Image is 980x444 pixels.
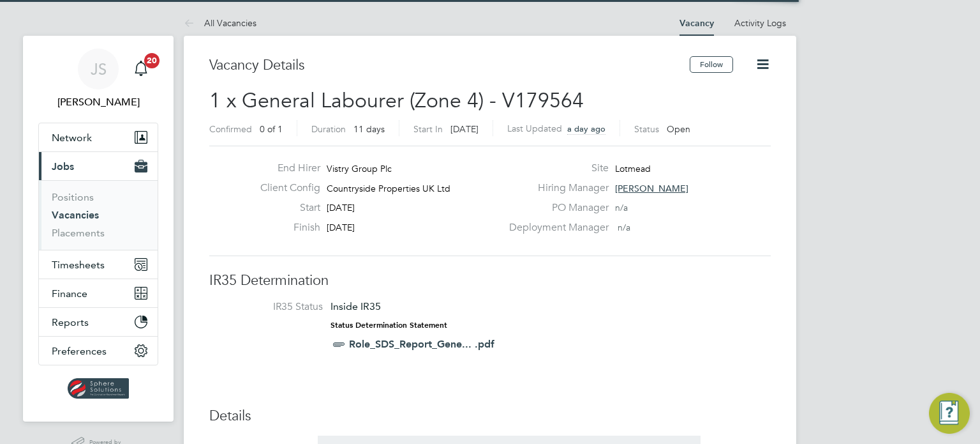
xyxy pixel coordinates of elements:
span: Network [52,132,92,144]
span: [DATE] [327,202,355,213]
label: Deployment Manager [501,221,609,234]
label: Start [250,201,320,215]
label: Last Updated [507,123,562,134]
a: JS[PERSON_NAME] [38,49,158,110]
span: Reports [52,316,89,328]
span: 20 [144,53,160,68]
button: Jobs [39,152,158,180]
a: Vacancies [52,209,99,221]
img: spheresolutions-logo-retina.png [68,378,130,399]
a: Role_SDS_Report_Gene... .pdf [349,338,494,350]
h3: Vacancy Details [209,56,690,75]
h3: IR35 Determination [209,272,771,290]
label: Finish [250,221,320,234]
a: 20 [128,49,154,89]
span: 0 of 1 [260,123,283,135]
label: End Hirer [250,162,320,175]
label: Hiring Manager [501,181,609,195]
button: Follow [690,56,733,73]
span: [PERSON_NAME] [615,183,688,194]
span: Inside IR35 [330,300,381,312]
span: 1 x General Labourer (Zone 4) - V179564 [209,88,584,113]
label: Confirmed [209,123,252,135]
span: a day ago [567,123,605,134]
span: Lotmead [615,163,651,174]
button: Preferences [39,337,158,365]
span: Finance [52,287,87,300]
span: Vistry Group Plc [327,163,392,174]
span: Preferences [52,345,107,357]
a: Vacancy [679,18,714,29]
label: Start In [413,123,443,135]
label: PO Manager [501,201,609,215]
h3: Details [209,407,771,425]
strong: Status Determination Statement [330,321,447,330]
span: Jack Spencer [38,95,158,110]
label: IR35 Status [222,300,323,314]
label: Status [634,123,659,135]
button: Finance [39,279,158,307]
label: Site [501,162,609,175]
a: Positions [52,191,94,203]
span: 11 days [353,123,385,135]
span: Jobs [52,160,74,172]
a: All Vacancies [184,17,256,29]
div: Jobs [39,180,158,250]
span: Countryside Properties UK Ltd [327,183,450,194]
span: [DATE] [450,123,479,135]
a: Go to home page [38,378,158,399]
span: Timesheets [52,259,105,271]
span: n/a [615,202,628,213]
span: n/a [618,222,630,233]
button: Reports [39,308,158,336]
label: Client Config [250,181,320,195]
label: Duration [311,123,346,135]
span: JS [91,61,107,77]
button: Timesheets [39,250,158,279]
button: Network [39,123,158,151]
button: Engage Resource Center [929,393,970,434]
nav: Main navigation [23,36,174,422]
a: Placements [52,227,105,239]
span: Open [667,123,690,135]
span: [DATE] [327,222,355,233]
a: Activity Logs [734,17,786,29]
